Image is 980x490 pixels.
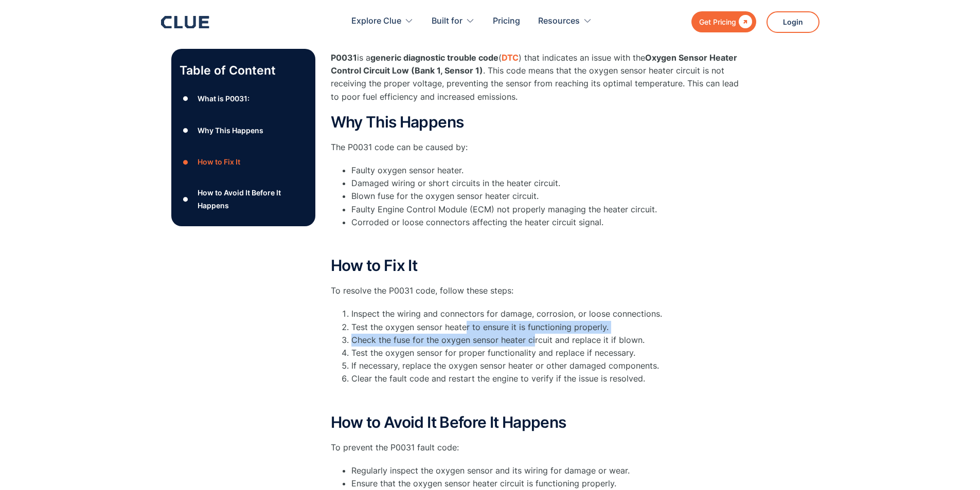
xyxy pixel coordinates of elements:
strong: P0031 [331,52,357,63]
div: How to Fix It [198,156,240,169]
a: ●How to Avoid It Before It Happens [180,186,307,212]
div: Resources [538,5,592,38]
li: Corroded or loose connectors affecting the heater circuit signal. [351,216,742,229]
div: ● [180,154,192,170]
div: Built for [432,5,475,38]
p: Table of Content [180,62,307,79]
h2: How to Fix It [331,257,742,274]
div: Resources [538,5,580,38]
strong: generic diagnostic trouble code [370,52,498,63]
li: Faulty oxygen sensor heater. [351,164,742,177]
div:  [736,15,752,28]
li: Blown fuse for the oxygen sensor heater circuit. [351,190,742,203]
div: Explore Clue [351,5,414,38]
p: The P0031 code can be caused by: [331,141,742,154]
div: ● [180,123,192,138]
div: ● [180,91,192,106]
p: ‍ [331,391,742,404]
div: How to Avoid It Before It Happens [198,186,307,212]
li: Damaged wiring or short circuits in the heater circuit. [351,177,742,190]
div: Explore Clue [351,5,401,38]
div: Get Pricing [699,15,736,28]
li: Test the oxygen sensor heater to ensure it is functioning properly. [351,321,742,334]
li: If necessary, replace the oxygen sensor heater or other damaged components. [351,359,742,372]
div: What is P0031: [198,92,250,105]
div: ● [180,191,192,207]
h2: Why This Happens [331,114,742,131]
p: To prevent the P0031 fault code: [331,441,742,454]
h2: How to Avoid It Before It Happens [331,414,742,431]
li: Faulty Engine Control Module (ECM) not properly managing the heater circuit. [351,203,742,216]
a: Get Pricing [691,11,756,32]
p: ‍ [331,234,742,247]
li: Inspect the wiring and connectors for damage, corrosion, or loose connections. [351,307,742,320]
div: Why This Happens [198,124,263,137]
li: Check the fuse for the oxygen sensor heater circuit and replace it if blown. [351,334,742,347]
li: Test the oxygen sensor for proper functionality and replace if necessary. [351,347,742,359]
a: DTC [502,52,519,63]
p: is a ( ) that indicates an issue with the . This code means that the oxygen sensor heater circuit... [331,51,742,103]
li: Ensure that the oxygen sensor heater circuit is functioning properly. [351,477,742,490]
div: Built for [432,5,462,38]
a: Pricing [493,5,520,38]
p: To resolve the P0031 code, follow these steps: [331,284,742,297]
a: ●What is P0031: [180,91,307,106]
li: Regularly inspect the oxygen sensor and its wiring for damage or wear. [351,464,742,477]
a: Login [767,11,819,33]
a: ●How to Fix It [180,154,307,170]
li: Clear the fault code and restart the engine to verify if the issue is resolved. [351,372,742,385]
a: ●Why This Happens [180,123,307,138]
